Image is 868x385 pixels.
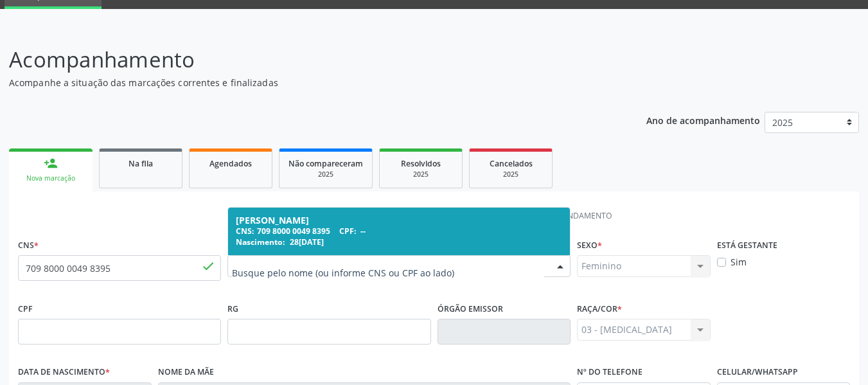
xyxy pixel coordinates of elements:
[236,237,285,247] span: Nascimento:
[577,235,602,255] label: Sexo
[731,255,747,269] label: Sim
[232,260,544,285] input: Busque pelo nome (ou informe CNS ou CPF ao lado)
[401,158,441,169] span: Resolvidos
[438,299,503,319] label: Órgão emissor
[227,299,238,319] label: RG
[389,170,453,179] div: 2025
[9,76,604,89] p: Acompanhe a situação das marcações correntes e finalizadas
[577,299,622,319] label: Raça/cor
[18,363,110,382] label: Data de nascimento
[158,363,214,382] label: Nome da mãe
[479,170,543,179] div: 2025
[490,158,533,169] span: Cancelados
[577,363,642,382] label: Nº do Telefone
[44,156,58,170] div: person_add
[646,112,760,128] p: Ano de acompanhamento
[236,215,562,226] div: [PERSON_NAME]
[209,158,252,169] span: Agendados
[236,226,562,237] div: 709 8000 0049 8395
[360,226,366,237] span: --
[18,235,39,255] label: CNS
[201,259,215,273] span: done
[288,158,363,169] span: Não compareceram
[9,44,604,76] p: Acompanhamento
[717,235,777,255] label: Está gestante
[18,299,33,319] label: CPF
[236,226,254,237] span: CNS:
[290,237,324,247] span: 28[DATE]
[18,174,84,183] div: Nova marcação
[288,170,363,179] div: 2025
[717,363,798,382] label: Celular/WhatsApp
[339,226,357,237] span: CPF:
[128,158,153,169] span: Na fila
